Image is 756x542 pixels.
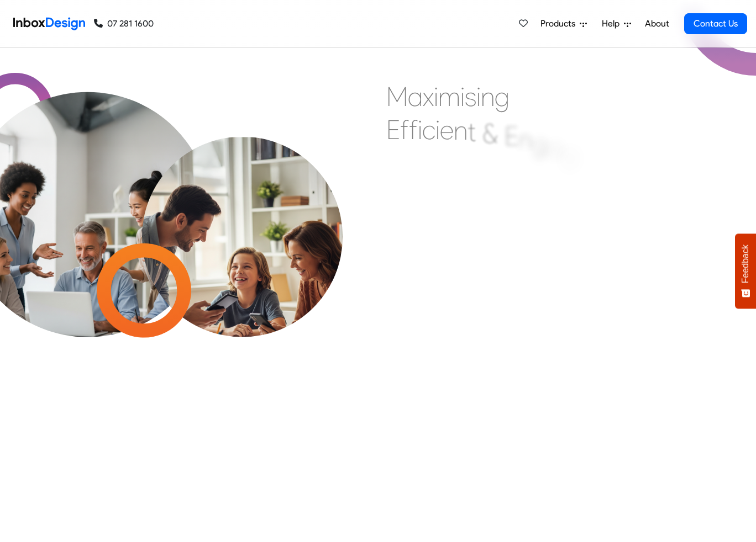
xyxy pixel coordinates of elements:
div: n [518,123,532,156]
div: g [495,80,510,113]
div: e [577,142,591,176]
div: a [547,131,562,164]
div: f [400,113,409,146]
img: parents_with_child.png [117,137,368,387]
div: Maximising Efficient & Engagement, Connecting Schools, Families, and Students. [386,80,654,246]
div: c [422,113,435,146]
span: Products [540,17,580,30]
div: g [532,126,547,160]
div: E [505,119,518,152]
div: e [440,113,454,146]
div: E [386,113,400,146]
div: x [423,80,434,113]
a: 07 281 1600 [94,17,154,30]
span: Help [602,17,624,30]
a: Contact Us [684,13,747,34]
div: i [435,113,440,146]
div: & [482,116,498,150]
div: n [481,80,495,113]
a: Help [597,13,636,35]
div: g [562,136,577,169]
div: a [408,80,423,113]
a: About [642,13,672,35]
div: m [438,80,460,113]
div: i [418,113,422,146]
button: Feedback - Show survey [735,233,756,309]
div: M [386,80,408,113]
div: t [468,115,476,148]
div: i [476,80,481,113]
div: i [460,80,465,113]
div: n [454,114,468,147]
a: Products [536,13,591,35]
span: Feedback [741,245,750,283]
div: f [409,113,418,146]
div: s [465,80,476,113]
div: i [434,80,438,113]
